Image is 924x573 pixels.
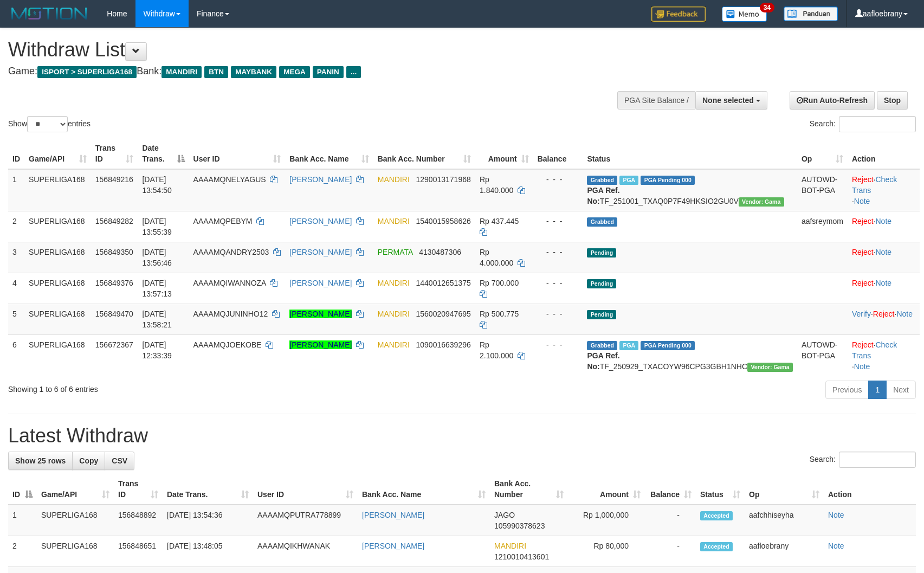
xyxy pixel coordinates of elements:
[289,248,352,256] a: [PERSON_NAME]
[825,381,869,399] a: Previous
[138,138,189,169] th: Date Trans.: activate to sort column descending
[24,304,91,334] td: SUPERLIGA168
[8,474,37,505] th: ID: activate to sort column descending
[161,66,202,78] span: MANDIRI
[583,334,797,376] td: TF_250929_TXACOYW96CPG3GBH1NHC
[8,211,24,242] td: 2
[494,511,515,519] span: JAGO
[313,66,344,78] span: PANIN
[568,505,645,536] td: Rp 1,000,000
[739,197,784,207] span: Vendor URL: https://trx31.1velocity.biz
[105,452,134,470] a: CSV
[641,176,695,185] span: PGA Pending
[490,474,568,505] th: Bank Acc. Number: activate to sort column ascending
[645,474,696,505] th: Balance: activate to sort column ascending
[37,536,114,567] td: SUPERLIGA168
[583,138,797,169] th: Status
[378,310,410,318] span: MANDIRI
[839,116,916,132] input: Search:
[538,247,579,257] div: - - -
[651,7,706,22] img: Feedback.jpg
[37,66,137,78] span: ISPORT > SUPERLIGA168
[641,341,695,350] span: PGA Pending
[37,505,114,536] td: SUPERLIGA168
[480,175,513,195] span: Rp 1.840.000
[702,96,754,105] span: None selected
[204,66,228,78] span: BTN
[8,66,605,77] h4: Game: Bank:
[72,452,105,470] a: Copy
[8,242,24,273] td: 3
[253,536,358,567] td: AAAAMQIKHWANAK
[852,217,874,226] a: Reject
[587,186,619,205] b: PGA Ref. No:
[875,279,891,287] a: Note
[378,279,410,287] span: MANDIRI
[475,138,533,169] th: Amount: activate to sort column ascending
[480,248,513,267] span: Rp 4.000.000
[142,310,172,329] span: [DATE] 13:58:21
[114,474,163,505] th: Trans ID: activate to sort column ascending
[419,248,461,256] span: Copy 4130487306 to clipboard
[848,334,920,376] td: · ·
[142,248,172,267] span: [DATE] 13:56:46
[852,175,874,184] a: Reject
[15,456,66,465] span: Show 25 rows
[193,175,266,184] span: AAAAMQNELYAGUS
[95,340,133,349] span: 156672367
[289,217,352,226] a: [PERSON_NAME]
[875,248,891,256] a: Note
[494,542,526,550] span: MANDIRI
[587,279,616,288] span: Pending
[8,39,605,61] h1: Withdraw List
[854,362,870,371] a: Note
[279,66,310,78] span: MEGA
[193,279,266,287] span: AAAAMQIWANNOZA
[193,340,262,349] span: AAAAMQJOEKOBE
[824,474,916,505] th: Action
[587,351,619,371] b: PGA Ref. No:
[27,116,68,132] select: Showentries
[24,334,91,376] td: SUPERLIGA168
[533,138,583,169] th: Balance
[852,248,874,256] a: Reject
[8,169,24,211] td: 1
[538,308,579,319] div: - - -
[587,341,617,350] span: Grabbed
[848,211,920,242] td: ·
[797,138,848,169] th: Op: activate to sort column ascending
[231,66,276,78] span: MAYBANK
[193,248,269,256] span: AAAAMQANDRY2503
[797,211,848,242] td: aafsreymom
[828,511,844,519] a: Note
[790,91,875,110] a: Run Auto-Refresh
[868,381,887,399] a: 1
[253,474,358,505] th: User ID: activate to sort column ascending
[362,542,424,550] a: [PERSON_NAME]
[810,116,916,132] label: Search:
[700,542,733,551] span: Accepted
[538,278,579,288] div: - - -
[114,536,163,567] td: 156848651
[24,273,91,304] td: SUPERLIGA168
[142,340,172,360] span: [DATE] 12:33:39
[378,340,410,349] span: MANDIRI
[480,279,519,287] span: Rp 700.000
[538,216,579,227] div: - - -
[163,474,253,505] th: Date Trans.: activate to sort column ascending
[538,174,579,185] div: - - -
[8,425,916,447] h1: Latest Withdraw
[645,505,696,536] td: -
[346,66,361,78] span: ...
[700,511,733,520] span: Accepted
[848,273,920,304] td: ·
[193,310,268,318] span: AAAAMQJUNINHO12
[568,474,645,505] th: Amount: activate to sort column ascending
[617,91,695,110] div: PGA Site Balance /
[8,138,24,169] th: ID
[95,217,133,226] span: 156849282
[695,91,767,110] button: None selected
[24,169,91,211] td: SUPERLIGA168
[873,310,895,318] a: Reject
[112,456,127,465] span: CSV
